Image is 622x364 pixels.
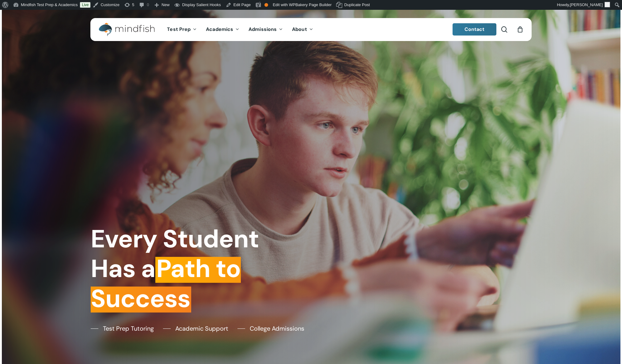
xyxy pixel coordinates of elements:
[248,26,277,32] span: Admissions
[103,324,154,333] span: Test Prep Tutoring
[264,3,268,7] div: OK
[465,26,485,32] span: Contact
[292,26,307,32] span: About
[91,324,154,333] a: Test Prep Tutoring
[167,26,191,32] span: Test Prep
[206,26,233,32] span: Academics
[80,2,90,8] a: Live
[570,2,603,7] span: [PERSON_NAME]
[175,324,228,333] span: Academic Support
[162,27,201,32] a: Test Prep
[91,224,307,313] h1: Every Student Has a
[237,324,304,333] a: College Admissions
[287,27,318,32] a: About
[91,252,241,314] em: Path to Success
[163,324,228,333] a: Academic Support
[244,27,287,32] a: Admissions
[201,27,244,32] a: Academics
[453,23,497,36] a: Contact
[162,18,317,41] nav: Main Menu
[90,18,532,41] header: Main Menu
[250,324,304,333] span: College Admissions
